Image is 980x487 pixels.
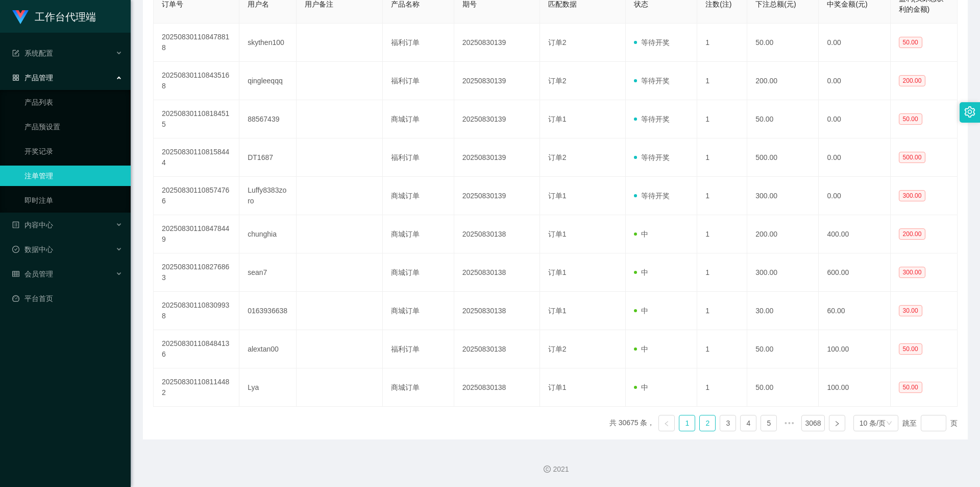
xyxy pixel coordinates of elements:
td: 20250830139 [454,62,540,100]
span: 订单1 [548,307,567,315]
span: 300.00 [899,190,926,201]
td: 400.00 [819,215,890,253]
td: 1 [697,215,747,253]
td: Lya [239,368,297,407]
td: 202508301108158444 [154,138,239,177]
td: chunghia [239,215,297,253]
td: 20250830139 [454,24,540,62]
li: 共 30675 条， [609,415,655,431]
span: 中 [634,383,648,391]
td: 200.00 [747,215,819,253]
td: 100.00 [819,330,890,368]
td: 202508301108478818 [154,24,239,62]
td: 20250830138 [454,215,540,253]
span: 订单1 [548,192,567,200]
td: 60.00 [819,292,890,330]
td: 福利订单 [383,62,454,100]
a: 工作台代理端 [12,12,96,20]
td: 50.00 [747,24,819,62]
td: 福利订单 [383,138,454,177]
i: 图标: copyright [544,466,551,473]
td: alextan00 [239,330,297,368]
a: 产品列表 [24,92,122,112]
td: DT1687 [239,138,297,177]
td: qingleeqqq [239,62,297,100]
td: 20250830139 [454,138,540,177]
td: 202508301108574766 [154,177,239,215]
td: 202508301108484136 [154,330,239,368]
span: 订单2 [548,77,567,85]
li: 向后 5 页 [781,415,797,431]
i: 图标: setting [964,106,975,118]
div: 跳至 页 [902,415,958,431]
a: 3 [720,415,736,431]
span: 订单2 [548,345,567,353]
td: 50.00 [747,330,819,368]
span: 等待开奖 [634,153,670,161]
li: 5 [761,415,777,431]
span: 30.00 [899,305,922,316]
td: skythen100 [239,24,297,62]
td: 202508301108478449 [154,215,239,253]
li: 下一页 [829,415,845,431]
td: 200.00 [747,62,819,100]
i: 图标: right [834,421,840,427]
td: Luffy8383zoro [239,177,297,215]
td: 1 [697,368,747,407]
td: 50.00 [747,100,819,138]
td: 商城订单 [383,253,454,292]
i: 图标: form [12,50,19,57]
span: 中 [634,345,648,353]
span: 中 [634,268,648,276]
span: 500.00 [899,152,926,163]
div: 10 条/页 [860,415,886,431]
td: 500.00 [747,138,819,177]
td: 20250830139 [454,100,540,138]
td: 商城订单 [383,215,454,253]
td: 商城订单 [383,177,454,215]
td: 20250830138 [454,368,540,407]
td: 福利订单 [383,330,454,368]
td: 1 [697,138,747,177]
li: 2 [699,415,716,431]
a: 产品预设置 [24,117,122,137]
span: 内容中心 [12,221,53,229]
td: 20250830138 [454,292,540,330]
i: 图标: table [12,270,19,277]
li: 3068 [801,415,824,431]
td: 300.00 [747,253,819,292]
span: 产品管理 [12,74,53,82]
td: 202508301108114482 [154,368,239,407]
li: 3 [720,415,736,431]
td: 福利订单 [383,24,454,62]
span: 等待开奖 [634,77,670,85]
img: logo.9652507e.png [12,10,29,25]
td: 1 [697,330,747,368]
span: 等待开奖 [634,38,670,47]
span: 订单2 [548,153,567,161]
td: 20250830138 [454,330,540,368]
li: 1 [679,415,695,431]
td: 1 [697,62,747,100]
a: 即时注单 [24,190,122,211]
span: 50.00 [899,382,922,393]
a: 开奖记录 [24,141,122,161]
td: 1 [697,100,747,138]
span: 订单2 [548,38,567,47]
td: 20250830139 [454,177,540,215]
span: 50.00 [899,113,922,125]
td: 商城订单 [383,100,454,138]
span: 订单1 [548,230,567,238]
td: 1 [697,253,747,292]
span: 300.00 [899,267,926,278]
td: 100.00 [819,368,890,407]
span: 订单1 [548,115,567,123]
td: 88567439 [239,100,297,138]
a: 图标: dashboard平台首页 [12,288,122,309]
i: 图标: down [886,420,892,427]
i: 图标: profile [12,221,19,228]
td: 202508301108309938 [154,292,239,330]
li: 上一页 [658,415,675,431]
td: 1 [697,292,747,330]
span: 50.00 [899,343,922,355]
